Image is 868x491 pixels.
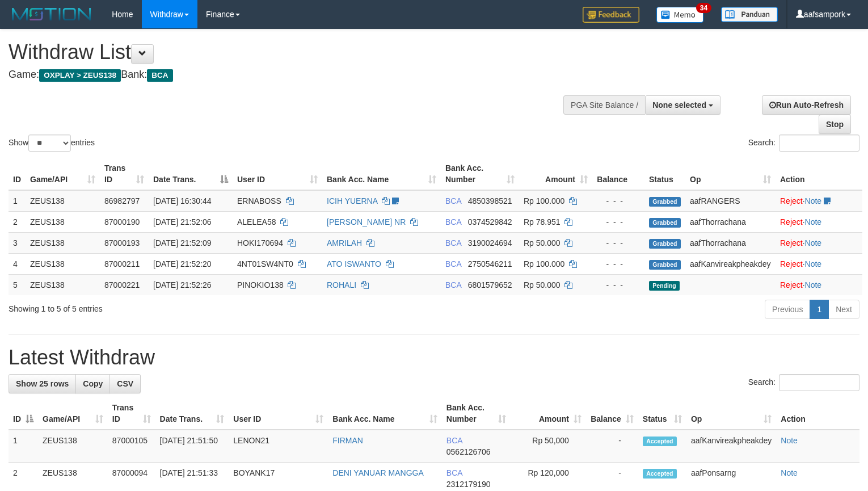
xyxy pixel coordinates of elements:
[153,280,211,289] span: [DATE] 21:52:26
[38,397,108,430] th: Game/API: activate to sort column ascending
[597,279,640,291] div: - - -
[586,430,638,463] td: -
[780,238,803,247] a: Reject
[649,281,680,291] span: Pending
[9,253,26,274] td: 4
[9,6,95,23] img: MOTION_logo.png
[468,217,512,226] span: Copy 0374529842 to clipboard
[776,397,859,430] th: Action
[104,217,140,226] span: 87000190
[524,259,564,268] span: Rp 100.000
[9,69,567,81] h4: Game: Bank:
[327,280,356,289] a: ROHALI
[229,397,328,430] th: User ID: activate to sort column ascending
[696,3,711,13] span: 34
[26,190,100,212] td: ZEUS138
[233,158,322,190] th: User ID: activate to sort column ascending
[780,259,803,268] a: Reject
[656,7,704,23] img: Button%20Memo.svg
[9,232,26,253] td: 3
[776,211,862,232] td: ·
[153,259,211,268] span: [DATE] 21:52:20
[762,95,851,115] a: Run Auto-Refresh
[644,158,685,190] th: Status
[776,190,862,212] td: ·
[327,196,377,205] a: ICIH YUERNA
[327,238,362,247] a: AMRILAH
[592,158,644,190] th: Balance
[104,259,140,268] span: 87000211
[597,195,640,207] div: - - -
[686,397,776,430] th: Op: activate to sort column ascending
[441,158,519,190] th: Bank Acc. Number: activate to sort column ascending
[597,258,640,270] div: - - -
[445,259,461,268] span: BCA
[563,95,645,115] div: PGA Site Balance /
[805,259,822,268] a: Note
[446,436,462,445] span: BCA
[685,253,776,274] td: aafKanvireakpheakdey
[652,100,706,110] span: None selected
[685,158,776,190] th: Op: activate to sort column ascending
[108,430,155,463] td: 87000105
[468,259,512,268] span: Copy 2750546211 to clipboard
[828,300,859,319] a: Next
[781,436,798,445] a: Note
[237,280,284,289] span: PINOKIO138
[819,115,851,134] a: Stop
[445,280,461,289] span: BCA
[445,238,461,247] span: BCA
[9,41,567,64] h1: Withdraw List
[26,274,100,295] td: ZEUS138
[519,158,592,190] th: Amount: activate to sort column ascending
[9,211,26,232] td: 2
[649,197,681,207] span: Grabbed
[9,430,38,463] td: 1
[446,447,491,456] span: Copy 0562126706 to clipboard
[780,217,803,226] a: Reject
[446,480,491,489] span: Copy 2312179190 to clipboard
[524,238,561,247] span: Rp 50.000
[586,397,638,430] th: Balance: activate to sort column ascending
[26,158,100,190] th: Game/API: activate to sort column ascending
[28,135,71,152] select: Showentries
[511,430,586,463] td: Rp 50,000
[524,196,564,205] span: Rp 100.000
[468,280,512,289] span: Copy 6801579652 to clipboard
[153,238,211,247] span: [DATE] 21:52:09
[237,238,283,247] span: HOKI170694
[685,232,776,253] td: aafThorrachana
[332,436,363,445] a: FIRMAN
[721,7,778,22] img: panduan.png
[524,280,561,289] span: Rp 50.000
[686,430,776,463] td: aafKanvireakpheakdey
[237,259,293,268] span: 4NT01SW4NT0
[39,69,121,82] span: OXPLAY > ZEUS138
[100,158,149,190] th: Trans ID: activate to sort column ascending
[805,238,822,247] a: Note
[147,69,172,82] span: BCA
[805,217,822,226] a: Note
[748,135,859,152] label: Search:
[446,468,462,477] span: BCA
[468,196,512,205] span: Copy 4850398521 to clipboard
[328,397,442,430] th: Bank Acc. Name: activate to sort column ascending
[779,374,859,391] input: Search:
[445,196,461,205] span: BCA
[332,468,424,477] a: DENI YANUAR MANGGA
[327,217,406,226] a: [PERSON_NAME] NR
[155,397,229,430] th: Date Trans.: activate to sort column ascending
[645,95,720,115] button: None selected
[776,158,862,190] th: Action
[75,374,110,393] a: Copy
[685,211,776,232] td: aafThorrachana
[445,217,461,226] span: BCA
[16,379,69,388] span: Show 25 rows
[26,211,100,232] td: ZEUS138
[779,135,859,152] input: Search:
[327,259,381,268] a: ATO ISWANTO
[153,196,211,205] span: [DATE] 16:30:44
[805,280,822,289] a: Note
[468,238,512,247] span: Copy 3190024694 to clipboard
[597,237,640,249] div: - - -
